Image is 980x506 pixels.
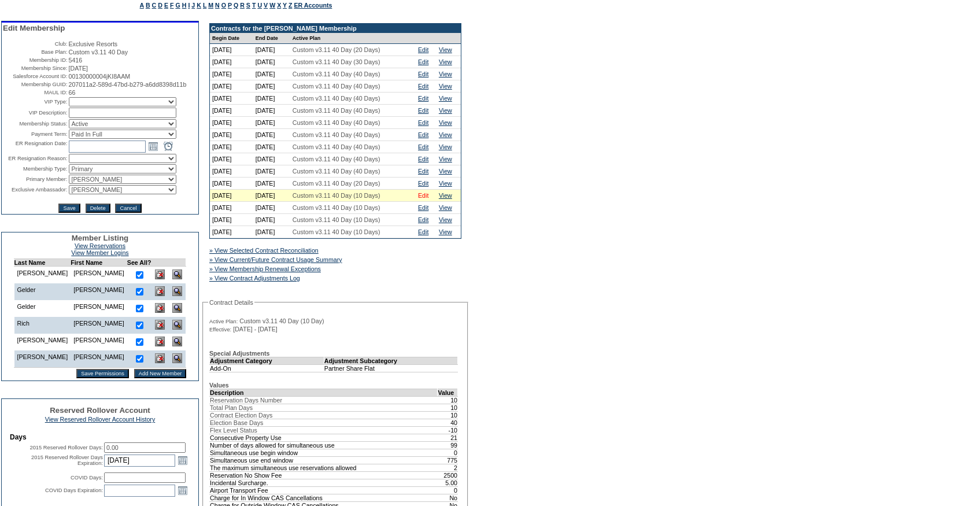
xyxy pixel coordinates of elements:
[293,180,380,187] span: Custom v3.11 40 Day (20 Days)
[264,2,268,9] a: V
[210,178,253,190] td: [DATE]
[438,396,458,404] td: 10
[439,119,452,126] a: View
[438,389,458,396] td: Value
[253,68,290,80] td: [DATE]
[439,168,452,175] a: View
[439,228,452,235] a: View
[438,426,458,434] td: -10
[71,317,127,334] td: [PERSON_NAME]
[3,108,68,118] td: VIP Description:
[439,156,452,162] a: View
[246,2,250,9] a: S
[3,24,65,32] span: Edit Membership
[293,58,380,65] span: Custom v3.11 40 Day (30 Days)
[324,357,457,364] td: Adjustment Subcategory
[418,83,428,90] a: Edit
[293,168,380,175] span: Custom v3.11 40 Day (40 Days)
[209,326,231,333] span: Effective:
[146,2,150,9] a: B
[210,389,438,396] td: Description
[293,204,380,211] span: Custom v3.11 40 Day (10 Days)
[191,2,195,9] a: J
[115,204,141,213] input: Cancel
[293,107,380,114] span: Custom v3.11 40 Day (40 Days)
[221,2,226,9] a: O
[14,300,71,317] td: Gelder
[418,119,428,126] a: Edit
[210,419,263,426] span: Election Base Days
[253,33,290,44] td: End Date
[293,46,380,53] span: Custom v3.11 40 Day (20 Days)
[14,267,71,284] td: [PERSON_NAME]
[239,317,324,324] span: Custom v3.11 40 Day (10 Day)
[418,58,428,65] a: Edit
[439,83,452,90] a: View
[293,119,380,126] span: Custom v3.11 40 Day (40 Days)
[257,2,262,9] a: U
[158,2,162,9] a: D
[71,475,103,481] label: COVID Days:
[210,427,257,434] span: Flex Level Status
[277,2,281,9] a: X
[210,80,253,93] td: [DATE]
[418,143,428,150] a: Edit
[438,494,458,501] td: No
[210,214,253,226] td: [DATE]
[197,2,201,9] a: K
[253,117,290,129] td: [DATE]
[293,192,380,199] span: Custom v3.11 40 Day (10 Days)
[3,140,68,153] td: ER Resignation Date:
[210,464,438,471] td: The maximum simultaneous use reservations allowed
[14,317,71,334] td: Rich
[172,303,182,313] img: View Dashboard
[293,216,380,223] span: Custom v3.11 40 Day (10 Days)
[71,283,127,300] td: [PERSON_NAME]
[3,49,68,56] td: Base Plan:
[176,484,189,497] a: Open the calendar popup.
[439,180,452,187] a: View
[253,153,290,165] td: [DATE]
[162,140,175,153] a: Open the time view popup.
[418,156,428,162] a: Edit
[3,175,68,184] td: Primary Member:
[3,73,68,80] td: Salesforce Account ID:
[418,46,428,53] a: Edit
[209,275,300,282] a: » View Contract Adjustments Log
[209,318,238,325] span: Active Plan:
[155,286,165,296] img: Delete
[438,464,458,471] td: 2
[253,165,290,178] td: [DATE]
[31,455,103,466] label: 2015 Reserved Rollover Days Expiration:
[210,486,438,494] td: Airport Transport Fee
[69,73,131,80] span: 00130000004jKI8AAM
[418,71,428,77] a: Edit
[29,445,103,450] label: 2015 Reserved Rollover Days:
[438,449,458,456] td: 0
[438,441,458,449] td: 99
[438,486,458,494] td: 0
[324,364,457,372] td: Partner Share Flat
[293,228,380,235] span: Custom v3.11 40 Day (10 Days)
[208,299,254,306] legend: Contract Details
[418,204,428,211] a: Edit
[210,44,253,56] td: [DATE]
[69,40,118,47] span: Exclusive Resorts
[253,190,290,202] td: [DATE]
[438,479,458,486] td: 5.00
[234,2,238,9] a: Q
[69,49,128,56] span: Custom v3.11 40 Day
[438,419,458,426] td: 40
[228,2,232,9] a: P
[290,33,416,44] td: Active Plan
[210,33,253,44] td: Begin Date
[439,143,452,150] a: View
[3,40,68,47] td: Club:
[172,269,182,279] img: View Dashboard
[188,2,190,9] a: I
[210,68,253,80] td: [DATE]
[418,95,428,102] a: Edit
[69,65,88,72] span: [DATE]
[439,46,452,53] a: View
[418,131,428,138] a: Edit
